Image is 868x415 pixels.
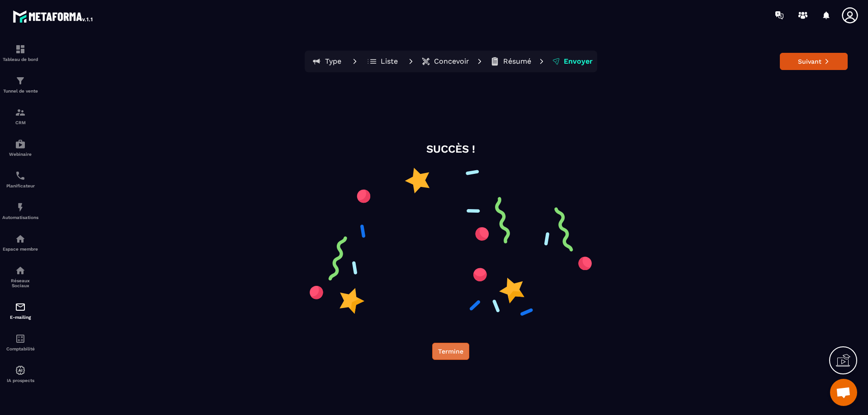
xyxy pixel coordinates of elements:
[2,132,38,163] a: automationsautomationsWebinaire
[2,152,38,157] p: Webinaire
[2,100,38,132] a: formationformationCRM
[15,75,26,86] img: formation
[307,52,347,70] button: Type
[780,53,848,70] button: Suivant
[15,333,26,344] img: accountant
[2,278,38,288] p: Réseaux Sociaux
[2,227,38,258] a: automationsautomationsEspace membre
[487,52,534,70] button: Résumé
[2,183,38,188] p: Planificateur
[15,365,26,376] img: automations
[363,52,403,70] button: Liste
[2,346,38,351] p: Comptabilité
[15,302,26,312] img: email
[15,107,26,118] img: formation
[419,52,472,70] button: Concevoir
[2,163,38,195] a: schedulerschedulerPlanificateur
[549,52,595,70] button: Envoyer
[2,378,38,383] p: IA prospects
[381,57,398,66] p: Liste
[13,8,94,24] img: logo
[2,120,38,125] p: CRM
[432,343,469,360] button: Termine
[426,142,475,157] p: SUCCÈS !
[830,379,857,406] a: Ouvrir le chat
[2,89,38,93] p: Tunnel de vente
[15,233,26,244] img: automations
[2,315,38,320] p: E-mailing
[434,57,469,66] p: Concevoir
[503,57,531,66] p: Résumé
[325,57,341,66] p: Type
[2,57,38,62] p: Tableau de bord
[2,37,38,69] a: formationformationTableau de bord
[2,295,38,326] a: emailemailE-mailing
[564,57,593,66] p: Envoyer
[15,202,26,213] img: automations
[2,195,38,227] a: automationsautomationsAutomatisations
[2,258,38,295] a: social-networksocial-networkRéseaux Sociaux
[15,265,26,276] img: social-network
[2,69,38,100] a: formationformationTunnel de vente
[2,326,38,358] a: accountantaccountantComptabilité
[15,170,26,181] img: scheduler
[2,247,38,252] p: Espace membre
[15,44,26,55] img: formation
[2,215,38,220] p: Automatisations
[15,139,26,149] img: automations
